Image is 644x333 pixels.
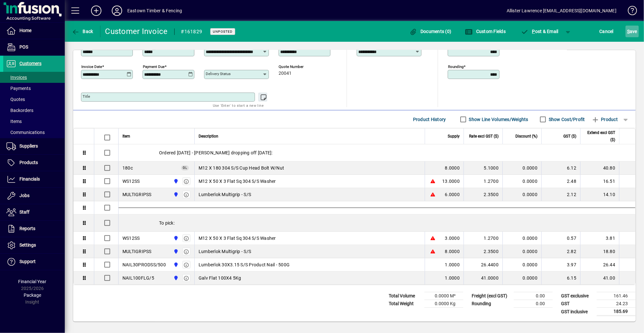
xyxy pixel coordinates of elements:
[172,261,179,268] span: Holyoake St
[468,235,499,241] div: 1.2700
[199,235,276,241] span: M12 X 50 X 3 Flat Sq 304 S/S Washer
[445,261,460,268] span: 1.0000
[172,191,179,198] span: Holyoake St
[541,245,580,258] td: 2.82
[3,105,65,116] a: Backorders
[580,175,619,188] td: 16.51
[19,226,35,231] span: Reports
[541,232,580,245] td: 0.57
[81,64,102,69] mat-label: Invoice date
[502,272,541,284] td: 0.0000
[580,161,619,175] td: 40.80
[502,161,541,175] td: 0.0000
[442,178,460,184] span: 13.0000
[547,116,585,123] label: Show Cost/Profit
[19,209,29,215] span: Staff
[6,119,22,124] span: Items
[627,29,630,34] span: S
[563,133,576,140] span: GST ($)
[199,133,218,140] span: Description
[502,232,541,245] td: 0.0000
[558,308,597,316] td: GST inclusive
[502,258,541,272] td: 0.0000
[206,72,231,76] mat-label: Delivery status
[518,26,562,37] button: Post & Email
[279,65,317,69] span: Quote number
[122,178,140,184] div: WS12SS
[119,144,635,161] div: Ordered [DATE] - [PERSON_NAME] dropping off [DATE]:
[18,279,47,284] span: Financial Year
[122,133,130,140] span: Item
[19,259,36,264] span: Support
[502,245,541,258] td: 0.0000
[445,235,460,241] span: 3.0000
[410,114,449,125] button: Product History
[6,75,27,80] span: Invoices
[3,221,65,237] a: Reports
[6,108,33,113] span: Backorders
[127,6,182,16] div: Eastown Timber & Fencing
[445,275,460,281] span: 1.0000
[584,129,615,143] span: Extend excl GST ($)
[408,26,453,37] button: Documents (0)
[468,165,499,171] div: 5.1000
[468,248,499,255] div: 2.3500
[199,165,284,171] span: M12 X 180 304 S/S Cup Head Bolt W/Nut
[19,44,28,50] span: POS
[3,155,65,171] a: Products
[172,274,179,282] span: Holyoake St
[502,188,541,201] td: 0.0000
[172,235,179,242] span: Holyoake St
[468,261,499,268] div: 26.4400
[468,292,514,300] td: Freight (excl GST)
[19,61,41,66] span: Customers
[385,300,424,308] td: Total Weight
[19,28,31,33] span: Home
[199,191,251,198] span: Lumberlok Multigrip - S/S
[24,293,41,298] span: Package
[199,261,290,268] span: Lumberlok 30X3.15 S/S Product Nail - 500G
[3,23,65,39] a: Home
[3,94,65,105] a: Quotes
[580,188,619,201] td: 14.10
[19,193,29,198] span: Jobs
[122,165,133,171] span: Sales - Hardware
[541,175,580,188] td: 2.48
[468,300,514,308] td: Rounding
[626,26,639,37] button: Save
[143,64,165,69] mat-label: Payment due
[83,94,90,99] mat-label: Title
[3,138,65,154] a: Suppliers
[172,248,179,255] span: Holyoake St
[445,248,460,255] span: 8.0000
[122,261,166,268] div: NAIL30PRODSS/500
[86,5,107,17] button: Add
[385,292,424,300] td: Total Volume
[514,300,553,308] td: 0.00
[199,178,276,184] span: M12 X 50 X 3 Flat Sq 304 S/S Washer
[463,26,507,37] button: Custom Fields
[122,248,152,255] div: MULTIGRIPSS
[468,178,499,184] div: 1.2700
[469,133,499,140] span: Rate excl GST ($)
[105,26,168,37] div: Customer Invoice
[19,160,38,165] span: Products
[515,133,537,140] span: Discount (%)
[597,308,636,316] td: 185.69
[19,176,40,182] span: Financials
[521,29,558,34] span: ost & Email
[558,292,597,300] td: GST exclusive
[597,300,636,308] td: 24.23
[541,272,580,284] td: 6.15
[213,102,264,109] mat-hint: Use 'Enter' to start a new line
[558,300,597,308] td: GST
[172,178,179,185] span: Holyoake St
[580,232,619,245] td: 3.81
[502,175,541,188] td: 0.0000
[19,242,36,248] span: Settings
[580,258,619,272] td: 26.44
[580,245,619,258] td: 18.80
[70,26,95,37] button: Back
[3,127,65,138] a: Communications
[119,215,635,231] div: To pick:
